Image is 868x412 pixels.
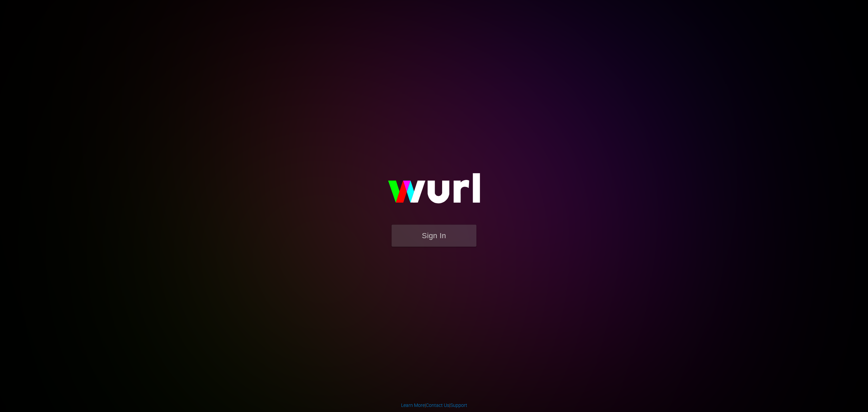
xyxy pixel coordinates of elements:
div: | | [401,402,467,409]
button: Sign In [392,225,476,247]
a: Learn More [401,403,425,408]
img: wurl-logo-on-black-223613ac3d8ba8fe6dc639794a292ebdb59501304c7dfd60c99c58986ef67473.svg [366,159,502,224]
a: Contact Us [426,403,449,408]
a: Support [450,403,467,408]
